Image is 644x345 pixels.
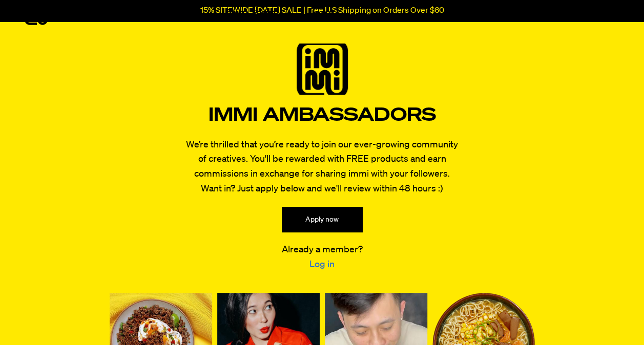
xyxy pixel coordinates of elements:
p: We’re thrilled that you’re ready to join our ever-growing community of creatives. You'll be rewar... [184,138,461,197]
h1: immi Ambassadors [209,105,436,127]
a: Learn [305,5,338,20]
a: Subscribe & Save [120,5,202,20]
a: Apply now [282,207,363,232]
a: Login [521,5,553,20]
a: Log in [309,260,335,269]
a: 0 [586,2,599,19]
a: Slurp Society [221,5,286,20]
p: Already a member? [282,243,363,257]
a: Shop [71,5,101,20]
img: immi [297,44,348,95]
span: 0 [589,2,596,11]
